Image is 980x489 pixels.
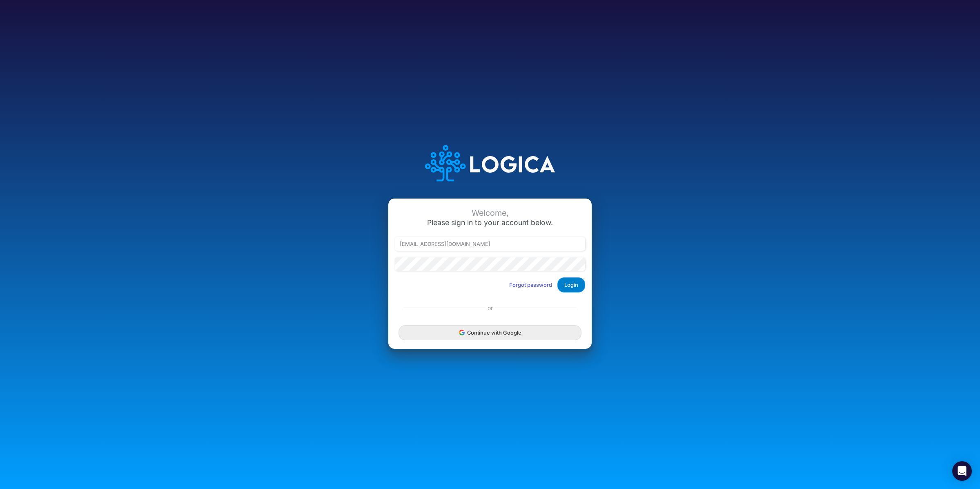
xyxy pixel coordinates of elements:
div: Open Intercom Messenger [952,461,972,481]
input: Email [395,237,585,251]
button: Continue with Google [399,325,581,340]
div: Welcome, [395,208,585,218]
span: Please sign in to your account below. [427,218,553,227]
button: Login [557,277,585,293]
button: Forgot password [504,278,557,292]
